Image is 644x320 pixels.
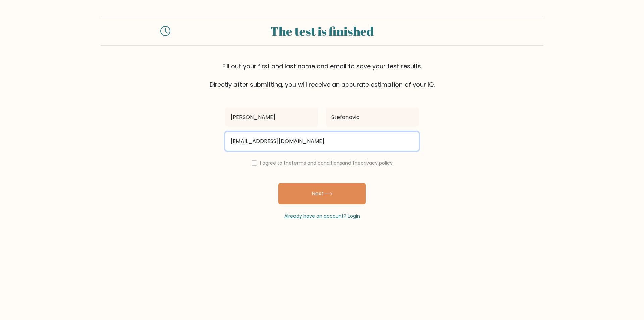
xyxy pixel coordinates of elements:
[178,22,466,40] div: The test is finished
[284,213,360,219] a: Already have an account? Login
[225,108,318,127] input: First name
[326,108,419,127] input: Last name
[278,183,366,204] button: Next
[260,159,393,166] label: I agree to the and the
[292,159,342,166] a: terms and conditions
[361,159,393,166] a: privacy policy
[101,62,543,89] div: Fill out your first and last name and email to save your test results. Directly after submitting,...
[225,132,419,151] input: Email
